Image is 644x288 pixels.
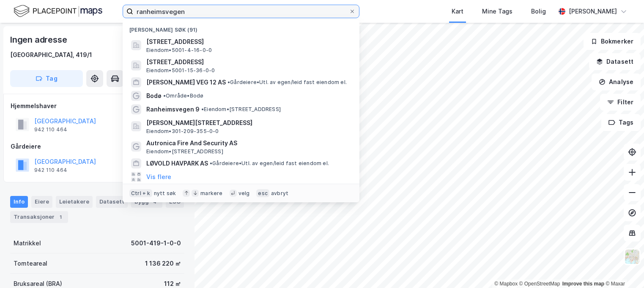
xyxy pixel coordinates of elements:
div: Bolig [531,6,546,16]
div: Transaksjoner [10,211,68,223]
span: Eiendom • [STREET_ADDRESS] [146,148,223,155]
div: esc [256,189,269,198]
iframe: Chat Widget [602,247,644,288]
div: 1 136 220 ㎡ [145,258,181,269]
div: Datasett [96,196,128,208]
div: 942 110 464 [34,126,67,133]
div: Ingen adresse [10,33,69,46]
div: Gårdeiere [11,141,184,152]
button: Tag [10,70,83,87]
span: Eiendom • 301-209-355-0-0 [146,128,219,135]
span: [PERSON_NAME][STREET_ADDRESS] [146,118,349,128]
div: 5001-419-1-0-0 [131,238,181,248]
button: Tags [601,114,641,131]
a: Improve this map [562,281,604,287]
div: Hjemmelshaver [11,101,184,111]
a: OpenStreetMap [519,281,560,287]
span: Område • Bodø [163,92,203,99]
div: Tomteareal [14,258,47,269]
div: [PERSON_NAME] søk (91) [123,20,359,35]
span: Eiendom • 5001-4-16-0-0 [146,47,212,54]
span: • [163,92,166,99]
button: Filter [600,94,641,111]
div: velg [238,190,250,197]
div: [GEOGRAPHIC_DATA], 419/1 [10,50,92,60]
span: Gårdeiere • Utl. av egen/leid fast eiendom el. [227,79,347,86]
div: Mine Tags [482,6,512,16]
span: LØVOLD HAVPARK AS [146,158,208,168]
a: Mapbox [494,281,518,287]
span: [STREET_ADDRESS] [146,57,349,67]
span: • [210,160,212,166]
span: Eiendom • 5001-15-36-0-0 [146,67,215,74]
div: Eiere [31,196,52,208]
span: Ranheimsvegen 9 [146,104,200,114]
span: Gårdeiere • Utl. av egen/leid fast eiendom el. [210,160,329,167]
div: [PERSON_NAME] [569,6,617,16]
input: Søk på adresse, matrikkel, gårdeiere, leietakere eller personer [133,5,349,18]
div: Matrikkel [14,238,41,248]
span: [STREET_ADDRESS] [146,37,349,47]
span: Eiendom • [STREET_ADDRESS] [201,106,281,113]
span: • [201,106,204,112]
button: Analyse [592,73,641,90]
button: Vis flere [146,172,171,182]
button: Bokmerker [584,33,641,50]
span: [PERSON_NAME] VEG 12 AS [146,77,226,87]
div: Info [10,196,28,208]
div: Ctrl + k [129,189,152,198]
div: Leietakere [56,196,93,208]
img: logo.f888ab2527a4732fd821a326f86c7f29.svg [14,4,102,19]
span: • [227,79,230,85]
div: markere [200,190,222,197]
div: Kontrollprogram for chat [602,247,644,288]
span: Autronica Fire And Security AS [146,138,349,148]
div: 1 [56,213,65,221]
button: Datasett [589,53,641,70]
div: avbryt [271,190,288,197]
div: 942 110 464 [34,167,67,174]
div: Kart [452,6,463,16]
div: nytt søk [154,190,176,197]
span: Bodø [146,91,162,101]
